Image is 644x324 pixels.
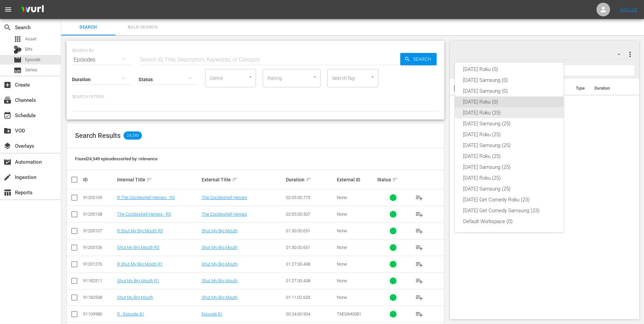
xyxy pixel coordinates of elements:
div: [DATE] Samsung (0) [463,75,555,86]
div: [DATE] Roku (0) [463,64,555,75]
div: [DATE] Samsung (25) [463,162,555,173]
div: [DATE] Roku (0) [463,96,555,107]
div: [DATE] Get Comedy Samsung (23) [463,205,555,216]
div: [DATE] Samsung (0) [463,86,555,96]
div: [DATE] Samsung (25) [463,183,555,194]
div: Default Workspace (0) [463,216,555,227]
div: [DATE] Roku (25) [463,151,555,162]
div: [DATE] Get Comedy Roku (23) [463,194,555,205]
div: [DATE] Roku (25) [463,129,555,140]
div: [DATE] Samsung (25) [463,140,555,151]
div: [DATE] Roku (25) [463,173,555,183]
div: [DATE] Roku (25) [463,107,555,118]
div: [DATE] Samsung (25) [463,118,555,129]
